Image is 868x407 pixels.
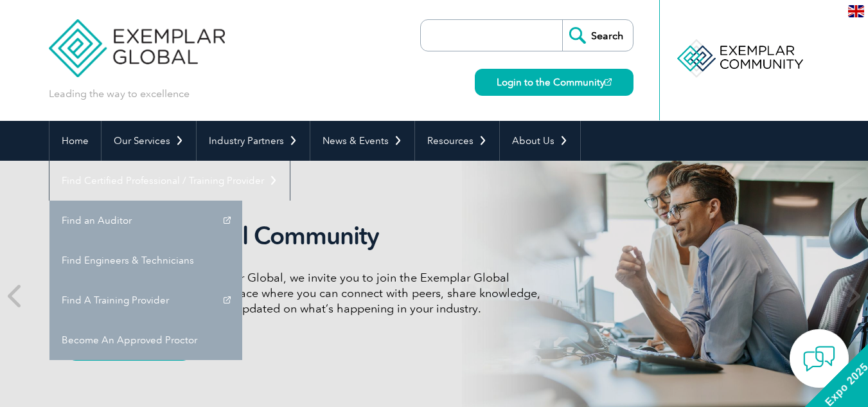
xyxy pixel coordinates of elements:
a: Industry Partners [197,121,310,161]
input: Search [562,20,633,51]
a: Resources [415,121,499,161]
h2: Exemplar Global Community [68,221,550,251]
a: Find an Auditor [49,201,242,240]
img: contact-chat.png [803,343,835,375]
a: Find Certified Professional / Training Provider [49,161,290,201]
a: About Us [500,121,580,161]
a: Find Engineers & Technicians [49,240,242,280]
a: Become An Approved Proctor [49,320,242,360]
a: News & Events [310,121,414,161]
img: open_square.png [605,78,612,86]
img: en [848,5,864,17]
p: As a valued member of Exemplar Global, we invite you to join the Exemplar Global Community—a fun,... [68,270,550,316]
a: Our Services [102,121,196,161]
p: Leading the way to excellence [49,87,190,101]
a: Find A Training Provider [49,280,242,320]
a: Home [49,121,101,161]
a: Login to the Community [475,69,633,96]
